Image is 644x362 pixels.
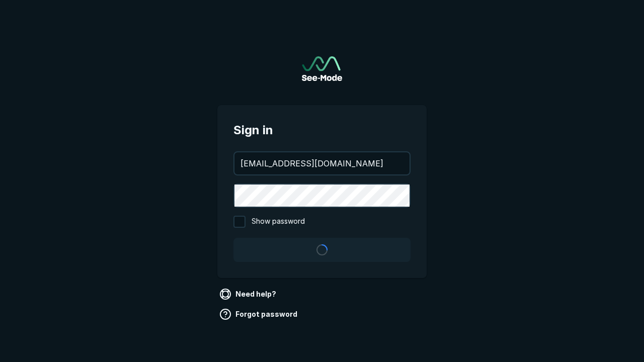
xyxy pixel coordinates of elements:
span: Show password [252,216,305,228]
a: Go to sign in [302,56,342,81]
img: See-Mode Logo [302,56,342,81]
a: Need help? [217,286,280,302]
a: Forgot password [217,306,301,322]
input: your@email.com [234,152,410,174]
span: Sign in [233,121,411,139]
